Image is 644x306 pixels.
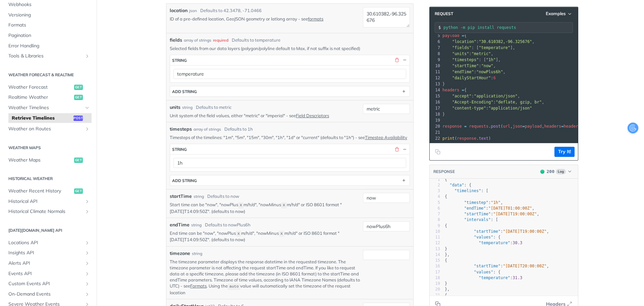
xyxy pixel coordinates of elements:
div: string [182,104,193,111]
p: Start time can be "now", "nowPlus m/h/d", "nowMinus m/h/d" or ISO 8601 format "[DATE]T14:09:50Z".... [170,202,360,214]
span: Request [431,11,453,16]
a: Historical Climate NormalsShow subpages for Historical Climate Normals [5,207,92,217]
button: Delete [394,57,400,63]
span: requests [469,124,489,129]
span: } [445,247,447,251]
div: 11 [430,69,441,75]
p: ID of a pre-defined location, GeoJSON geometry or latlong array - see [170,16,360,22]
div: 20 [430,123,441,129]
div: 8 [430,51,441,57]
button: ADD string [170,86,410,96]
div: 4 [430,194,440,200]
button: string [170,144,410,154]
span: get [74,85,83,90]
p: Unit system of the field values, either "metric" or "imperial" - see [170,113,360,119]
span: "values" [474,270,493,274]
div: string [191,222,202,228]
span: 31.3 [513,275,522,280]
div: 6 [430,206,440,211]
span: headers [544,124,561,129]
span: Weather Forecast [8,84,72,91]
span: : , [442,63,496,68]
div: Defaults to nowPlus6h [205,222,251,228]
div: 21 [430,293,440,298]
span: response [457,136,476,141]
span: "timestep" [464,200,488,205]
div: Defaults to 1h [224,126,253,133]
span: "accept" [452,94,472,98]
span: auto [229,284,239,289]
div: 22 [430,135,441,141]
span: : , [442,51,493,56]
h2: Historical Weather [5,176,92,182]
span: "now" [481,63,493,68]
span: headers [563,124,581,129]
input: Request instructions [443,25,573,30]
div: 2 [430,182,440,188]
span: { [445,177,447,182]
a: Insights APIShow subpages for Insights API [5,248,92,258]
span: url [503,124,511,129]
label: timezone [170,250,190,257]
span: = [464,124,467,129]
span: Custom Events API [8,280,83,287]
span: Realtime Weather [8,94,72,101]
div: Defaults to temperature [232,37,280,44]
div: string [172,147,187,152]
div: 15 [430,93,441,99]
div: 19 [430,117,441,123]
a: On-Demand EventsShow subpages for On-Demand Events [5,289,92,299]
button: Delete [394,146,400,152]
span: Tools & Libraries [8,53,83,59]
p: Selected fields from our data layers (polygon/polyline default to Max, if not suffix is not speci... [170,45,410,51]
button: RESPONSE [433,168,455,175]
div: 18 [430,275,440,281]
button: ADD string [170,175,410,185]
span: : { [445,183,472,187]
span: Formats [8,22,90,29]
span: get [74,188,83,194]
span: : [ [445,217,498,222]
span: On-Demand Events [8,291,83,298]
div: 19 [430,281,440,287]
span: "endTime" [452,70,474,74]
span: timesteps [170,126,192,133]
button: Try It! [554,147,575,157]
p: The timezone parameter displays the response datetime in the requested timezone. The timezone par... [170,259,360,296]
span: "timelines" [454,188,481,193]
span: X [283,203,285,208]
span: Locations API [8,239,83,246]
a: Locations APIShow subpages for Locations API [5,238,92,248]
div: 12 [430,240,440,246]
span: "application/json" [474,94,518,98]
span: : [ ], [442,45,515,50]
div: 8 [430,217,440,223]
button: Copy to clipboard [433,147,442,157]
span: Webhooks [8,1,90,8]
h2: Weather Forecast & realtime [5,72,92,78]
a: Alerts APIShow subpages for Alerts API [5,258,92,268]
span: Historical API [8,198,83,205]
span: : , [445,200,503,205]
a: Weather Mapsget [5,155,92,165]
div: 1 [430,177,440,182]
div: array of strings [184,37,211,43]
div: 17 [430,269,440,275]
span: : [445,275,522,280]
span: "data" [449,183,464,187]
a: formats [308,16,323,21]
a: Error Handling [5,41,92,51]
span: get [74,158,83,163]
span: "[DATE]T19:00:00Z" [493,212,537,216]
button: Show subpages for Events API [85,271,90,276]
div: 3 [430,188,440,194]
span: "location" [452,39,476,44]
button: Hide subpages for Weather Timelines [85,105,90,111]
span: "fields" [452,45,472,50]
label: units [170,104,180,111]
div: string [172,58,187,63]
span: : , [442,70,505,74]
span: "startTime" [452,63,479,68]
span: "content-type" [452,106,486,111]
span: } [445,281,447,286]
